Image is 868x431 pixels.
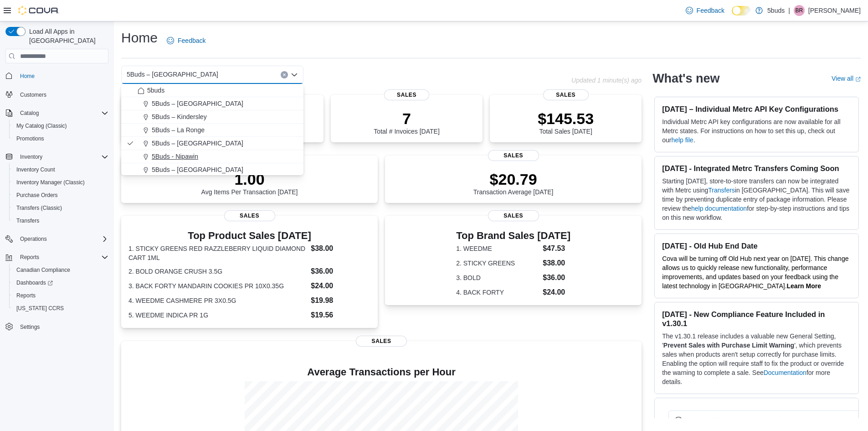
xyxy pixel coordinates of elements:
button: Transfers [9,214,112,227]
button: Reports [2,251,112,264]
span: Reports [16,292,36,299]
span: BR [796,5,803,16]
h3: Top Product Sales [DATE] [128,230,370,241]
span: Canadian Compliance [16,266,70,274]
span: Canadian Compliance [13,265,108,275]
span: 5Buds – [GEOGRAPHIC_DATA] [152,139,243,148]
button: 5Buds - Nipawin [121,150,303,163]
span: Dark Mode [732,16,732,16]
dt: 4. WEEDME CASHMERE PR 3X0.5G [128,296,307,305]
dd: $38.00 [543,258,570,269]
span: Inventory [16,151,108,162]
button: 5Buds – La Ronge [121,124,303,137]
span: Dashboards [13,277,108,288]
a: Transfers (Classic) [13,203,66,213]
dd: $24.00 [311,280,370,291]
a: Settings [16,322,43,332]
a: Transfers [708,187,735,194]
svg: External link [855,77,861,82]
span: Inventory Count [16,166,55,173]
dd: $19.56 [311,310,370,321]
button: Close list of options [291,71,298,78]
button: Settings [2,320,112,333]
button: Transfers (Classic) [9,202,112,214]
p: 5buds [767,5,785,16]
span: Washington CCRS [13,303,108,314]
button: Canadian Compliance [9,264,112,276]
span: Catalog [20,109,39,117]
img: Cova [18,6,59,15]
span: 5buds [147,86,164,95]
p: Starting [DATE], store-to-store transfers can now be integrated with Metrc using in [GEOGRAPHIC_D... [662,177,851,222]
dd: $38.00 [311,243,370,254]
button: Promotions [9,132,112,145]
button: [US_STATE] CCRS [9,302,112,315]
dd: $24.00 [543,287,570,298]
button: Inventory [2,151,112,163]
span: Reports [20,254,39,261]
a: Inventory Count [13,164,59,175]
span: Customers [20,91,46,99]
h2: What's new [652,71,719,86]
span: 5Buds – [GEOGRAPHIC_DATA] [152,99,243,108]
h3: [DATE] – Individual Metrc API Key Configurations [662,104,851,114]
dd: $19.98 [311,295,370,306]
span: 5Buds – Kindersley [152,112,207,121]
button: Inventory Count [9,163,112,176]
p: [PERSON_NAME] [808,5,861,16]
span: Sales [356,336,407,347]
div: Choose from the following options [121,84,303,243]
h3: [DATE] - Old Hub End Date [662,241,851,250]
nav: Complex example [5,65,108,357]
span: Reports [16,252,108,263]
button: 5Buds – Kindersley [121,110,303,124]
span: Feedback [697,6,724,15]
a: help file [671,136,693,144]
p: $20.79 [473,170,554,188]
a: Inventory Manager (Classic) [13,177,88,188]
div: Transaction Average [DATE] [473,170,554,196]
dd: $36.00 [311,266,370,277]
span: 5Buds – [GEOGRAPHIC_DATA] [127,69,218,80]
button: Operations [16,234,51,244]
span: Inventory Count [13,164,108,175]
div: Total Sales [DATE] [538,109,594,135]
input: Dark Mode [732,6,751,16]
span: Reports [13,290,108,301]
h4: Average Transactions per Hour [128,367,634,378]
h1: Home [121,29,158,47]
button: Purchase Orders [9,189,112,202]
a: Promotions [13,133,48,144]
button: Catalog [2,107,112,119]
button: 5Buds – [GEOGRAPHIC_DATA] [121,137,303,150]
span: 5Buds - Nipawin [152,152,198,161]
span: Promotions [13,133,108,144]
button: Inventory [16,151,46,162]
div: Total # Invoices [DATE] [374,109,439,135]
button: Reports [16,252,43,263]
dd: $47.53 [543,243,570,254]
span: Home [20,73,35,80]
a: Canadian Compliance [13,265,74,275]
button: Reports [9,289,112,302]
a: Feedback [682,1,728,20]
span: My Catalog (Classic) [16,122,67,130]
span: Load All Apps in [GEOGRAPHIC_DATA] [26,27,108,45]
h3: Top Brand Sales [DATE] [456,230,570,241]
span: Dashboards [16,279,53,286]
div: Avg Items Per Transaction [DATE] [201,170,298,196]
p: The v1.30.1 release includes a valuable new General Setting, ' ', which prevents sales when produ... [662,332,851,386]
dt: 3. BACK FORTY MANDARIN COOKIES PR 10X0.35G [128,281,307,291]
dd: $36.00 [543,272,570,283]
span: Transfers (Classic) [13,203,108,213]
dt: 3. BOLD [456,273,539,282]
button: Catalog [16,108,42,119]
a: Dashboards [9,276,112,289]
button: My Catalog (Classic) [9,119,112,132]
button: 5buds [121,84,303,97]
span: Sales [224,210,275,221]
p: 7 [374,109,439,128]
span: Settings [20,323,40,331]
a: My Catalog (Classic) [13,120,71,131]
button: Inventory Manager (Classic) [9,176,112,189]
